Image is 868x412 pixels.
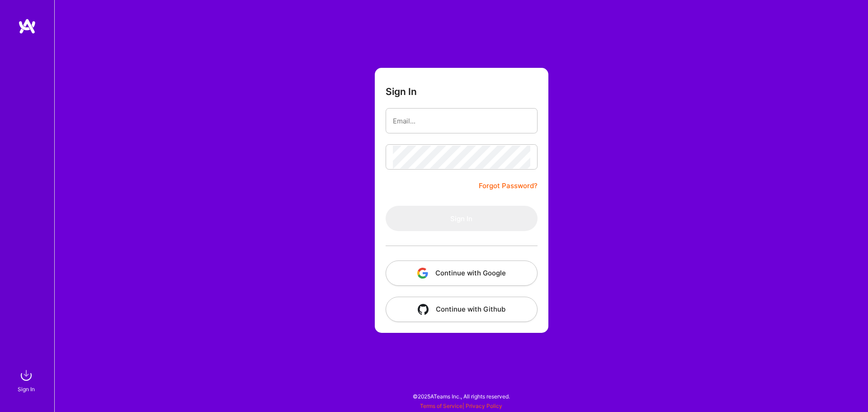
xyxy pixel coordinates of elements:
[420,403,502,409] span: |
[19,366,35,394] a: sign inSign In
[386,260,538,286] button: Continue with Google
[420,403,462,409] a: Terms of Service
[18,18,36,34] img: logo
[386,86,417,97] h3: Sign In
[386,206,538,231] button: Sign In
[417,268,428,279] img: icon
[18,384,35,394] div: Sign In
[479,180,538,191] a: Forgot Password?
[386,297,538,322] button: Continue with Github
[393,109,530,133] input: Email...
[17,366,35,384] img: sign in
[54,385,868,407] div: © 2025 ATeams Inc., All rights reserved.
[418,304,429,315] img: icon
[466,403,502,409] a: Privacy Policy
